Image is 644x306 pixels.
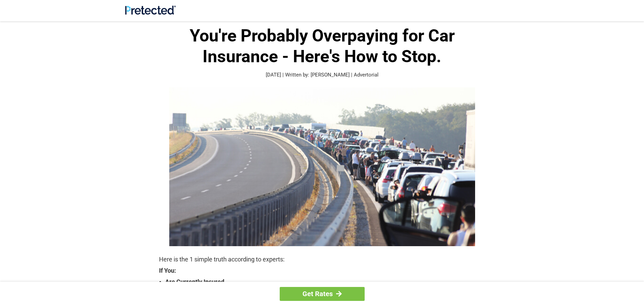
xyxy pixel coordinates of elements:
a: Get Rates [280,287,365,301]
strong: Are Currently Insured [165,277,485,287]
p: Here is the 1 simple truth according to experts: [159,255,485,264]
h1: You're Probably Overpaying for Car Insurance - Here's How to Stop. [159,26,485,67]
img: Site Logo [125,5,176,15]
strong: If You: [159,268,485,274]
a: Site Logo [125,10,176,16]
p: [DATE] | Written by: [PERSON_NAME] | Advertorial [159,71,485,79]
